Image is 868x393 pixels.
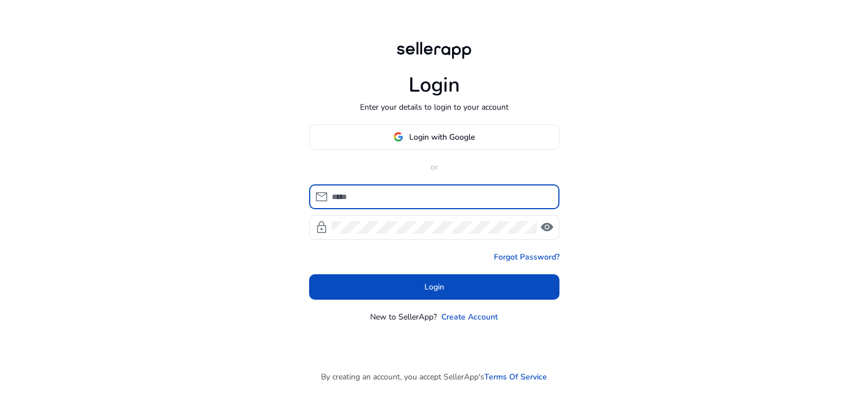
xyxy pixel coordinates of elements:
[370,311,437,323] p: New to SellerApp?
[393,132,403,142] img: google-logo.svg
[309,274,559,300] button: Login
[409,131,475,143] span: Login with Google
[484,371,547,383] a: Terms Of Service
[315,190,328,204] span: mail
[424,281,444,293] span: Login
[315,221,328,234] span: lock
[309,161,559,173] p: or
[309,124,559,150] button: Login with Google
[494,251,559,263] a: Forgot Password?
[360,101,509,113] p: Enter your details to login to your account
[441,311,498,323] a: Create Account
[409,73,460,97] h1: Login
[540,221,554,234] span: visibility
